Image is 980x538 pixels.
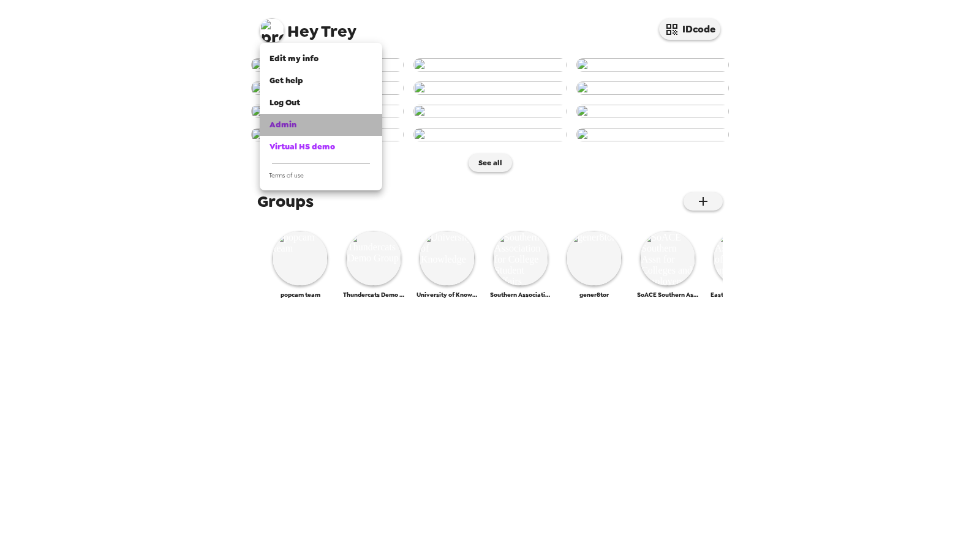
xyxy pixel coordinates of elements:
span: Admin [269,119,296,130]
span: Get help [269,75,303,86]
span: Log Out [269,97,300,108]
span: Terms of use [269,171,304,179]
span: Edit my info [269,53,318,64]
a: Terms of use [260,168,382,185]
span: Virtual HS demo [269,141,335,152]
